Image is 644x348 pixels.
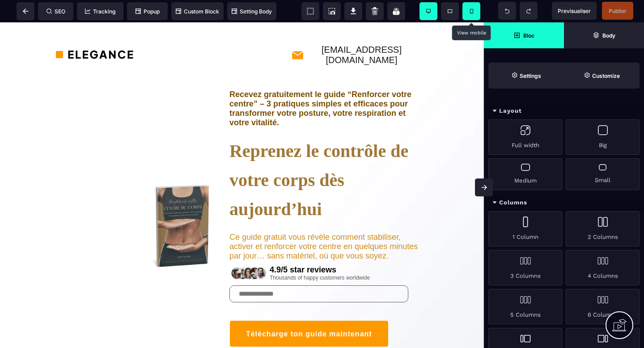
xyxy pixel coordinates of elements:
div: 6 Columns [566,289,640,324]
button: Télécharge ton guide maintenant [229,298,389,325]
img: 8aeef015e0ebd4251a34490ffea99928_mail.png [291,26,304,39]
strong: Settings [520,72,541,79]
strong: Bloc [523,32,534,39]
div: 1 Column [488,211,562,246]
div: Big [566,119,640,155]
strong: Customize [592,72,620,79]
span: Preview [552,2,597,20]
div: 2 Columns [566,211,640,246]
span: Open Blocks [484,22,564,48]
div: Full width [488,119,562,155]
span: Previsualiser [558,8,591,14]
span: Setting Body [232,8,272,15]
div: Layout [484,103,644,119]
span: Popup [136,8,160,15]
span: Custom Block [176,8,219,15]
span: Screenshot [323,2,341,20]
span: Open Layer Manager [564,22,644,48]
span: Open Style Manager [564,63,640,89]
div: Columns [484,195,644,211]
div: 4 Columns [566,250,640,285]
strong: Body [602,32,615,39]
span: Tracking [85,8,115,15]
img: 7ce4f1d884bec3e3122cfe95a8df0004_rating.png [229,242,270,260]
div: 3 Columns [488,250,562,285]
span: Settings [488,63,564,89]
img: 36a31ef8dffae9761ab5e8e4264402e5_logo.png [56,25,133,38]
div: Small [566,158,640,190]
span: View components [301,2,319,20]
span: Publier [609,8,627,14]
div: 5 Columns [488,289,562,324]
img: b5817189f640a198fbbb5bc8c2515528_10.png [130,98,229,255]
div: Medium [488,158,562,190]
text: [EMAIL_ADDRESS][DOMAIN_NAME] [304,22,419,43]
span: SEO [47,8,65,15]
